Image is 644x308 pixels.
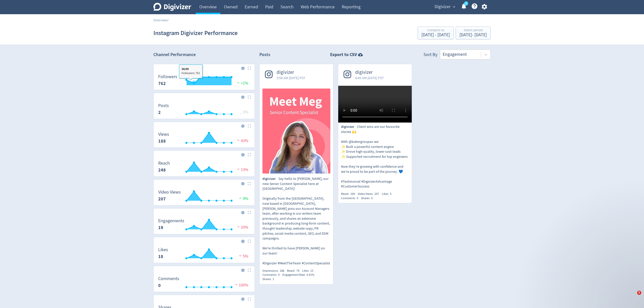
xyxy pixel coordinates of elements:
[262,176,278,181] span: digivizer
[280,269,284,273] span: 188
[156,132,252,145] svg: Views 188
[158,103,169,109] dt: Posts
[238,196,248,201] span: 9%
[158,196,166,202] strong: 207
[156,276,252,290] svg: Comments 0
[156,247,252,261] svg: Likes 18
[273,277,274,281] span: 1
[158,74,177,80] dt: Followers
[158,109,161,115] strong: 2
[355,70,384,75] span: digivizer
[259,52,270,59] h2: Posts
[307,273,314,277] span: 6.91%
[296,269,299,273] span: 79
[238,254,248,259] span: 5%
[156,190,252,203] svg: Video Views 207
[158,167,166,173] strong: 248
[277,70,305,75] span: digivizer
[361,196,375,200] div: Shares
[262,89,330,174] img: Say hello to Meg, our new Senior Content Specialist here at Digivizer! Originally from the UK, no...
[248,239,251,243] img: Placeholder
[456,27,491,39] button: Select period[DATE]- [DATE]
[310,269,313,273] span: 13
[421,33,450,37] div: [DATE] - [DATE]
[382,192,394,196] div: Likes
[248,211,251,214] img: Placeholder
[153,25,238,41] h1: Instagram Digivizer Performance
[156,74,252,88] svg: Followers 762
[156,161,252,174] svg: Reach 248
[236,225,241,229] img: negative-performance.svg
[158,247,168,253] dt: Likes
[302,269,316,273] div: Likes
[423,52,437,59] div: Sort By
[236,225,248,230] span: 20%
[234,283,248,288] span: 100%
[338,64,412,200] a: digivizer6:45 AM [DATE] PSTdigivizerClient wins are our favourite stories 🙌 With @bakergroupau we...
[156,218,252,232] svg: Engagements 19
[248,297,251,301] img: Placeholder
[374,192,379,196] span: 207
[341,192,358,196] div: Reach
[390,192,391,196] span: 5
[158,225,163,231] strong: 19
[236,138,241,142] img: negative-performance.svg
[153,52,255,58] h2: Channel Performance
[287,269,302,273] div: Reach
[248,66,251,70] img: Placeholder
[236,167,241,171] img: negative-performance.svg
[421,28,450,33] div: Compare to
[341,124,357,129] span: digivizer
[341,196,361,200] div: Comments
[156,103,252,117] svg: Posts 2
[355,75,384,80] span: 6:45 AM [DATE] PST
[262,269,287,273] div: Impressions
[236,138,248,143] span: 43%
[158,282,161,288] strong: 0
[248,153,251,156] img: Placeholder
[236,81,241,84] img: positive-performance.svg
[435,3,451,11] span: Digivizer
[627,291,639,303] iframe: Intercom live chat
[260,64,333,281] a: digivizer5:56 AM [DATE] PSTSay hello to Meg, our new Senior Content Specialist here at Digivizer!...
[158,218,184,224] dt: Engagements
[637,291,641,295] span: 5
[262,176,330,266] p: Say hello to [PERSON_NAME], our new Senior Content Specialist here at [GEOGRAPHIC_DATA]! Original...
[357,196,358,200] span: 0
[234,283,239,286] img: negative-performance.svg
[418,27,454,39] button: Compare to[DATE] - [DATE]
[262,273,282,277] div: Comments
[153,18,167,22] a: Overview
[466,2,467,5] text: 5
[248,182,251,185] img: Placeholder
[167,18,169,22] span: /
[433,3,457,11] button: Digivizer
[158,276,179,282] dt: Comments
[330,52,357,58] strong: Export to CSV
[350,192,355,196] span: 169
[236,81,248,86] span: <1%
[238,196,243,200] img: positive-performance.svg
[277,75,305,80] span: 5:56 AM [DATE] PST
[158,160,170,166] dt: Reach
[358,192,382,196] div: Video Views
[236,167,248,172] span: 13%
[278,273,280,277] span: 0
[341,124,409,189] p: Client wins are our favourite stories 🙌 With @bakergroupau we: ✨ Built a powerful content engine ...
[464,1,468,6] a: 5
[452,5,456,9] span: expand_more
[158,131,169,137] dt: Views
[240,110,248,115] span: _ 0%
[158,189,181,195] dt: Video Views
[248,124,251,128] img: Placeholder
[158,138,166,144] strong: 188
[238,254,243,258] img: negative-performance.svg
[158,80,166,87] strong: 762
[459,33,487,37] div: [DATE] - [DATE]
[371,196,373,200] span: 0
[459,28,487,33] div: Select period
[282,273,317,277] div: Engagement Rate
[262,277,277,281] div: Shares
[248,268,251,272] img: Placeholder
[158,253,163,260] strong: 18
